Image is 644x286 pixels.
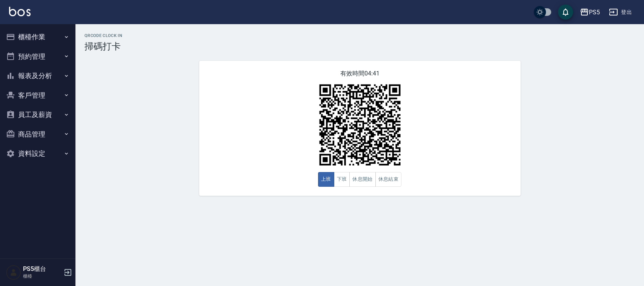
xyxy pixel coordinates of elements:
[349,172,376,187] button: 休息開始
[589,8,600,17] div: PS5
[318,172,334,187] button: 上班
[334,172,350,187] button: 下班
[558,5,573,20] button: save
[3,105,72,125] button: 員工及薪資
[3,125,72,144] button: 商品管理
[606,5,635,19] button: 登出
[23,273,61,280] p: 櫃檯
[9,7,31,16] img: Logo
[6,265,21,280] img: Person
[3,86,72,105] button: 客戶管理
[199,61,521,196] div: 有效時間 04:41
[23,265,61,273] h5: PS5櫃台
[3,66,72,86] button: 報表及分析
[3,27,72,47] button: 櫃檯作業
[85,41,635,52] h3: 掃碼打卡
[85,33,635,38] h2: QRcode Clock In
[577,5,603,20] button: PS5
[3,144,72,163] button: 資料設定
[3,47,72,66] button: 預約管理
[375,172,402,187] button: 休息結束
